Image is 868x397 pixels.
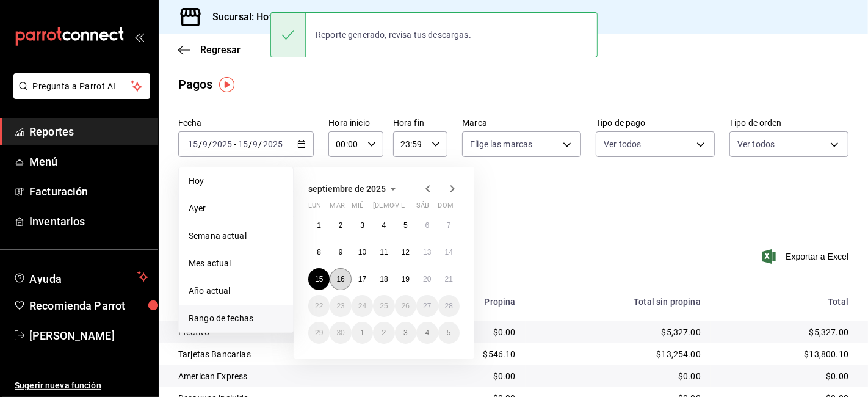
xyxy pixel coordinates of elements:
[352,268,373,290] button: 17 de septiembre de 2025
[402,302,410,310] abbr: 26 de septiembre de 2025
[328,119,383,128] label: Hora inicio
[330,214,351,236] button: 2 de septiembre de 2025
[382,329,386,337] abbr: 2 de octubre de 2025
[445,302,453,310] abbr: 28 de septiembre de 2025
[178,75,213,93] div: Pagos
[259,139,262,149] span: /
[395,295,416,317] button: 26 de septiembre de 2025
[373,268,394,290] button: 18 de septiembre de 2025
[380,275,388,283] abbr: 18 de septiembre de 2025
[330,241,351,263] button: 9 de septiembre de 2025
[198,139,202,149] span: /
[416,322,438,344] button: 4 de octubre de 2025
[395,268,416,290] button: 19 de septiembre de 2025
[358,302,366,310] abbr: 24 de septiembre de 2025
[234,139,236,149] span: -
[765,249,848,264] button: Exportar a Excel
[178,119,314,128] label: Fecha
[315,329,323,337] abbr: 29 de septiembre de 2025
[189,230,283,242] span: Semana actual
[438,202,454,214] abbr: domingo
[29,269,132,284] span: Ayuda
[330,295,351,317] button: 23 de septiembre de 2025
[212,139,233,149] input: ----
[134,32,144,42] button: open_drawer_menu
[178,348,404,360] div: Tarjetas Bancarias
[336,275,344,283] abbr: 16 de septiembre de 2025
[720,348,848,360] div: $13,800.10
[330,202,344,214] abbr: martes
[402,248,410,257] abbr: 12 de septiembre de 2025
[330,268,351,290] button: 16 de septiembre de 2025
[248,139,252,149] span: /
[352,295,373,317] button: 24 de septiembre de 2025
[308,295,330,317] button: 22 de septiembre de 2025
[202,139,208,149] input: --
[352,322,373,344] button: 1 de octubre de 2025
[425,221,429,230] abbr: 6 de septiembre de 2025
[29,327,148,344] span: [PERSON_NAME]
[416,241,438,263] button: 13 de septiembre de 2025
[535,348,701,360] div: $13,254.00
[336,329,344,337] abbr: 30 de septiembre de 2025
[178,370,404,382] div: American Express
[423,275,431,283] abbr: 20 de septiembre de 2025
[416,268,438,290] button: 20 de septiembre de 2025
[373,241,394,263] button: 11 de septiembre de 2025
[360,329,364,337] abbr: 1 de octubre de 2025
[219,77,234,92] img: Tooltip marker
[308,322,330,344] button: 29 de septiembre de 2025
[447,329,451,337] abbr: 5 de octubre de 2025
[395,214,416,236] button: 5 de septiembre de 2025
[416,202,429,214] abbr: sábado
[308,241,330,263] button: 8 de septiembre de 2025
[253,139,259,149] input: --
[395,322,416,344] button: 3 de octubre de 2025
[402,275,410,283] abbr: 19 de septiembre de 2025
[189,202,283,215] span: Ayer
[380,248,388,257] abbr: 11 de septiembre de 2025
[445,248,453,257] abbr: 14 de septiembre de 2025
[720,370,848,382] div: $0.00
[189,175,283,188] span: Hoy
[395,202,405,214] abbr: viernes
[330,322,351,344] button: 30 de septiembre de 2025
[315,275,323,283] abbr: 15 de septiembre de 2025
[729,119,848,128] label: Tipo de orden
[200,44,241,56] span: Regresar
[423,248,431,257] abbr: 13 de septiembre de 2025
[189,285,283,297] span: Año actual
[9,89,150,101] a: Pregunta a Parrot AI
[535,326,701,338] div: $5,327.00
[438,241,460,263] button: 14 de septiembre de 2025
[373,322,394,344] button: 2 de octubre de 2025
[13,73,150,99] button: Pregunta a Parrot AI
[33,80,131,93] span: Pregunta a Parrot AI
[237,139,248,149] input: --
[352,214,373,236] button: 3 de septiembre de 2025
[308,181,400,196] button: septiembre de 2025
[358,248,366,257] abbr: 10 de septiembre de 2025
[189,312,283,325] span: Rango de fechas
[308,202,321,214] abbr: lunes
[438,214,460,236] button: 7 de septiembre de 2025
[737,138,775,150] span: Ver todos
[308,268,330,290] button: 15 de septiembre de 2025
[352,241,373,263] button: 10 de septiembre de 2025
[373,214,394,236] button: 4 de septiembre de 2025
[208,139,212,149] span: /
[360,221,364,230] abbr: 3 de septiembre de 2025
[336,302,344,310] abbr: 23 de septiembre de 2025
[315,302,323,310] abbr: 22 de septiembre de 2025
[604,138,641,150] span: Ver todos
[189,257,283,270] span: Mes actual
[29,297,148,314] span: Recomienda Parrot
[438,268,460,290] button: 21 de septiembre de 2025
[203,10,337,24] h3: Sucursal: Hotel Bellas Artes
[382,221,386,230] abbr: 4 de septiembre de 2025
[403,329,408,337] abbr: 3 de octubre de 2025
[262,139,283,149] input: ----
[178,44,241,56] button: Regresar
[29,183,148,200] span: Facturación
